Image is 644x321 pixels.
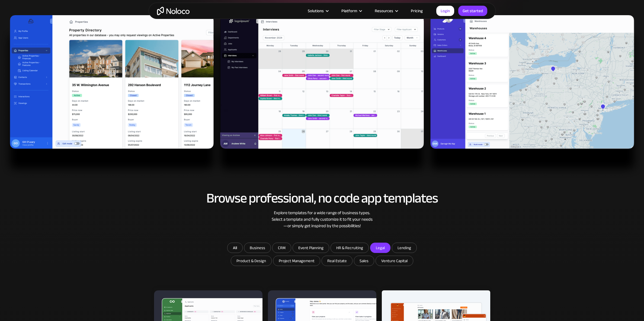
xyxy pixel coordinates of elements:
[301,7,335,14] div: Solutions
[157,7,190,15] a: home
[227,243,243,253] a: All
[404,7,430,14] a: Pricing
[335,7,368,14] div: Platform
[341,7,357,14] div: Platform
[368,7,404,14] div: Resources
[436,6,454,16] a: Login
[214,243,431,267] form: Email Form
[375,7,393,14] div: Resources
[308,7,324,14] div: Solutions
[154,210,490,229] div: Explore templates for a wide range of business types. Select a template and fully customize it to...
[154,191,490,206] h2: Browse professional, no code app templates
[458,6,487,16] a: Get started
